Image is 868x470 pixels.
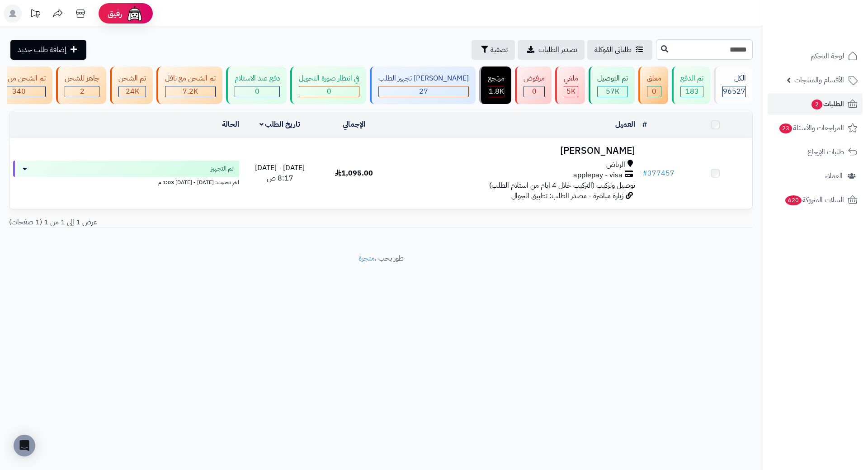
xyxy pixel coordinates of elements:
[647,73,661,84] div: معلق
[343,119,365,130] a: الإجمالي
[768,141,863,163] a: طلبات الإرجاع
[235,86,279,97] div: 0
[472,40,515,60] button: تصفية
[489,86,504,97] span: 1.8K
[722,73,746,84] div: الكل
[379,86,468,97] div: 27
[224,66,288,104] a: دفع عند الاستلام 0
[811,100,822,109] span: 2
[119,86,146,97] div: 24018
[685,86,699,97] span: 183
[211,164,234,173] span: تم التجهيز
[12,86,26,97] span: 340
[642,168,647,179] span: #
[811,50,844,62] span: لوحة التحكم
[118,73,146,84] div: تم الشحن
[615,119,635,130] a: العميل
[335,168,373,179] span: 1,095.00
[491,44,508,55] span: تصفية
[368,66,477,104] a: [PERSON_NAME] تجهيز الطلب 27
[784,194,844,206] span: السلات المتروكة
[513,66,553,104] a: مرفوض 0
[14,435,35,456] div: Open Intercom Messenger
[647,86,661,97] div: 0
[564,86,578,97] div: 4997
[259,119,301,130] a: تاريخ الطلب
[723,86,745,97] span: 96527
[768,165,863,187] a: العملاء
[65,86,99,97] div: 2
[807,146,844,158] span: طلبات الإرجاع
[807,23,859,42] img: logo-2.png
[54,66,108,104] a: جاهز للشحن 2
[768,189,863,211] a: السلات المتروكة620
[768,117,863,139] a: المراجعات والأسئلة23
[778,122,844,134] span: المراجعات والأسئلة
[108,8,122,19] span: رفيق
[768,45,863,67] a: لوحة التحكم
[299,73,359,84] div: في انتظار صورة التحويل
[566,86,576,97] span: 5K
[811,98,844,110] span: الطلبات
[2,217,381,228] div: عرض 1 إلى 1 من 1 (1 صفحات)
[13,177,239,186] div: اخر تحديث: [DATE] - [DATE] 1:03 م
[594,44,632,55] span: طلباتي المُوكلة
[642,119,647,130] a: #
[24,5,47,25] a: تحديثات المنصة
[359,253,375,264] a: متجرة
[155,66,224,104] a: تم الشحن مع ناقل 7.2K
[642,168,675,179] a: #377457
[587,66,637,104] a: تم التوصيل 57K
[518,40,585,60] a: تصدير الطلبات
[670,66,712,104] a: تم الدفع 183
[524,73,545,84] div: مرفوض
[825,170,843,182] span: العملاء
[488,86,504,97] div: 1842
[488,73,505,84] div: مرتجع
[606,86,619,97] span: 57K
[779,123,792,133] span: 23
[587,40,652,60] a: طلباتي المُوكلة
[126,86,139,97] span: 24K
[680,73,703,84] div: تم الدفع
[395,146,635,156] h3: [PERSON_NAME]
[652,86,656,97] span: 0
[606,160,625,170] span: الرياض
[524,86,544,97] div: 0
[681,86,703,97] div: 183
[165,86,215,97] div: 7222
[419,86,428,97] span: 27
[538,44,577,55] span: تصدير الطلبات
[597,73,628,84] div: تم التوصيل
[768,93,863,115] a: الطلبات2
[532,86,537,97] span: 0
[553,66,587,104] a: ملغي 5K
[80,86,85,97] span: 2
[222,119,239,130] a: الحالة
[598,86,627,97] div: 57031
[637,66,670,104] a: معلق 0
[712,66,755,104] a: الكل96527
[235,73,280,84] div: دفع عند الاستلام
[299,86,359,97] div: 0
[511,190,623,201] span: زيارة مباشرة - مصدر الطلب: تطبيق الجوال
[10,40,86,60] a: إضافة طلب جديد
[108,66,155,104] a: تم الشحن 24K
[477,66,513,104] a: مرتجع 1.8K
[183,86,198,97] span: 7.2K
[288,66,368,104] a: في انتظار صورة التحويل 0
[65,73,99,84] div: جاهز للشحن
[794,74,844,86] span: الأقسام والمنتجات
[564,73,578,84] div: ملغي
[126,5,144,23] img: ai-face.png
[327,86,331,97] span: 0
[165,73,216,84] div: تم الشحن مع ناقل
[18,44,66,55] span: إضافة طلب جديد
[255,162,305,184] span: [DATE] - [DATE] 8:17 ص
[573,170,623,180] span: applepay - visa
[378,73,469,84] div: [PERSON_NAME] تجهيز الطلب
[255,86,259,97] span: 0
[489,180,635,191] span: توصيل وتركيب (التركيب خلال 4 ايام من استلام الطلب)
[785,195,802,205] span: 620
